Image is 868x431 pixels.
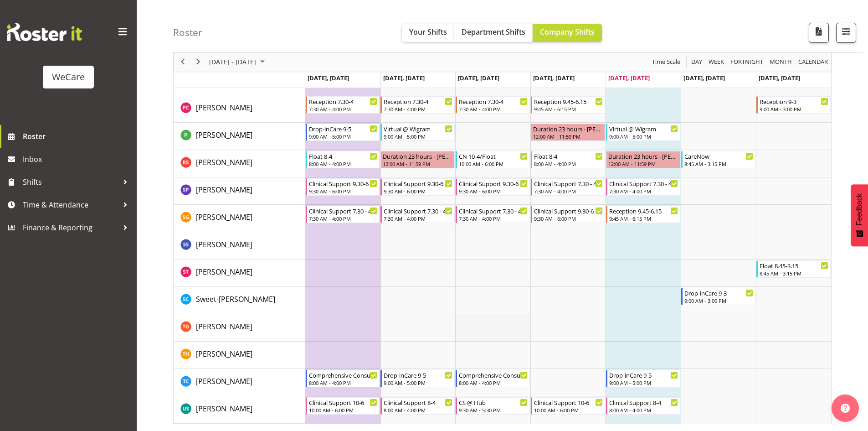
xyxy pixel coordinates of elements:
span: Day [690,57,703,68]
button: September 2025 [208,57,269,68]
div: Clinical Support 10-6 [534,398,603,407]
div: Drop-inCare 9-5 [309,124,378,133]
div: Sabnam Pun"s event - Clinical Support 9.30-6 Begin From Wednesday, September 24, 2025 at 9:30:00 ... [456,178,530,196]
span: [DATE], [DATE] [683,74,725,82]
div: Udani Senanayake"s event - Clinical Support 10-6 Begin From Monday, September 22, 2025 at 10:00:0... [306,397,380,415]
div: Penny Clyne-Moffat"s event - Reception 9.45-6.15 Begin From Thursday, September 25, 2025 at 9:45:... [531,96,605,114]
span: Week [708,57,725,68]
td: Torry Cobb resource [174,369,305,396]
a: [PERSON_NAME] [196,184,252,195]
div: Udani Senanayake"s event - Clinical Support 8-4 Begin From Friday, September 26, 2025 at 8:00:00 ... [606,397,680,415]
div: September 22 - 28, 2025 [206,52,270,72]
div: Duration 23 hours - [PERSON_NAME] [608,151,678,161]
div: Reception 9-3 [760,97,828,106]
div: Udani Senanayake"s event - Clinical Support 10-6 Begin From Thursday, September 25, 2025 at 10:00... [531,397,605,415]
div: Udani Senanayake"s event - CS @ Hub Begin From Wednesday, September 24, 2025 at 9:30:00 AM GMT+12... [456,397,530,415]
div: Sanjita Gurung"s event - Clinical Support 7.30 - 4 Begin From Tuesday, September 23, 2025 at 7:30... [380,206,455,223]
button: Next [192,57,205,68]
div: 9:00 AM - 5:00 PM [609,133,678,140]
div: 9:30 AM - 6:00 PM [384,187,452,195]
span: [PERSON_NAME] [196,322,252,332]
button: Time Scale [651,57,682,68]
span: [PERSON_NAME] [196,157,252,167]
div: Penny Clyne-Moffat"s event - Reception 7.30-4 Begin From Wednesday, September 24, 2025 at 7:30:00... [456,96,530,114]
div: 9:45 AM - 6:15 PM [534,105,603,113]
div: 12:00 AM - 11:59 PM [533,133,603,140]
td: Sanjita Gurung resource [174,205,305,232]
div: 8:00 AM - 4:00 PM [384,406,452,414]
button: Department Shifts [454,24,533,42]
div: 7:30 AM - 4:00 PM [534,187,603,195]
div: 12:00 AM - 11:59 PM [608,160,678,167]
div: Float 8.45-3.15 [760,261,828,270]
h4: Roster [173,27,202,38]
div: Virtual @ Wigram [384,124,452,133]
span: Sweet-[PERSON_NAME] [196,294,275,304]
button: Month [797,57,830,68]
div: Rhianne Sharples"s event - Duration 23 hours - Rhianne Sharples Begin From Friday, September 26, ... [606,151,680,168]
div: Penny Clyne-Moffat"s event - Reception 7.30-4 Begin From Tuesday, September 23, 2025 at 7:30:00 A... [380,96,455,114]
span: Department Shifts [462,27,525,37]
div: previous period [175,52,190,72]
div: 7:30 AM - 4:00 PM [309,105,378,113]
div: 7:30 AM - 4:00 PM [384,105,452,113]
td: Simone Turner resource [174,260,305,287]
span: [DATE], [DATE] [308,74,349,82]
div: Clinical Support 10-6 [309,398,378,407]
div: Comprehensive Consult 8-4 [309,370,378,379]
a: [PERSON_NAME] [196,376,252,387]
div: Torry Cobb"s event - Drop-inCare 9-5 Begin From Tuesday, September 23, 2025 at 9:00:00 AM GMT+12:... [380,370,455,387]
div: 10:00 AM - 6:00 PM [534,406,603,414]
div: Sabnam Pun"s event - Clinical Support 7.30 - 4 Begin From Thursday, September 25, 2025 at 7:30:00... [531,178,605,196]
button: Download a PDF of the roster according to the set date range. [809,23,829,43]
div: Duration 23 hours - [PERSON_NAME] [383,151,452,161]
button: Timeline Month [768,57,794,68]
div: Rhianne Sharples"s event - Duration 23 hours - Rhianne Sharples Begin From Tuesday, September 23,... [380,151,455,168]
button: Feedback - Show survey [851,184,868,246]
a: [PERSON_NAME] [196,102,252,113]
div: Clinical Support 9.30-6 [459,179,528,188]
div: Sanjita Gurung"s event - Clinical Support 7.30 - 4 Begin From Wednesday, September 24, 2025 at 7:... [456,206,530,223]
a: [PERSON_NAME] [196,403,252,414]
span: [DATE], [DATE] [759,74,800,82]
div: 8:00 AM - 4:00 PM [534,160,603,167]
div: Rhianne Sharples"s event - CareNow Begin From Saturday, September 27, 2025 at 8:45:00 AM GMT+12:0... [681,151,755,168]
a: [PERSON_NAME] [196,321,252,332]
div: 9:30 AM - 6:00 PM [534,215,603,222]
div: WeCare [52,70,85,84]
div: 7:30 AM - 4:00 PM [459,105,528,113]
div: Drop-inCare 9-5 [384,370,452,379]
div: 7:30 AM - 4:00 PM [384,215,452,222]
span: [PERSON_NAME] [196,239,252,249]
span: [PERSON_NAME] [196,376,252,386]
span: [PERSON_NAME] [196,267,252,277]
div: Clinical Support 8-4 [384,398,452,407]
a: [PERSON_NAME] [196,348,252,359]
a: [PERSON_NAME] [196,130,252,140]
span: Your Shifts [409,27,447,37]
div: 9:00 AM - 5:00 PM [384,133,452,140]
div: Reception 9.45-6.15 [534,97,603,106]
div: Reception 7.30-4 [459,97,528,106]
div: 9:00 AM - 3:00 PM [684,297,753,304]
div: Float 8-4 [534,151,603,161]
span: Time Scale [651,57,681,68]
div: Reception 7.30-4 [384,97,452,106]
div: CS @ Hub [459,398,528,407]
td: Sweet-Lin Chan resource [174,287,305,314]
div: 8:45 AM - 3:15 PM [684,160,753,167]
td: Penny Clyne-Moffat resource [174,95,305,123]
a: [PERSON_NAME] [196,212,252,223]
img: help-xxl-2.png [841,404,850,413]
td: Tayah Giesbrecht resource [174,314,305,342]
div: next period [190,52,206,72]
button: Previous [177,57,189,68]
div: 9:00 AM - 5:00 PM [609,379,678,386]
div: Clinical Support 9.30-6 [534,206,603,215]
div: 10:00 AM - 6:00 PM [309,406,378,414]
div: Reception 9.45-6.15 [609,206,678,215]
span: [PERSON_NAME] [196,103,252,113]
div: Simone Turner"s event - Float 8.45-3.15 Begin From Sunday, September 28, 2025 at 8:45:00 AM GMT+1... [756,260,831,278]
td: Pooja Prabhu resource [174,123,305,150]
div: 9:00 AM - 5:00 PM [309,133,378,140]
